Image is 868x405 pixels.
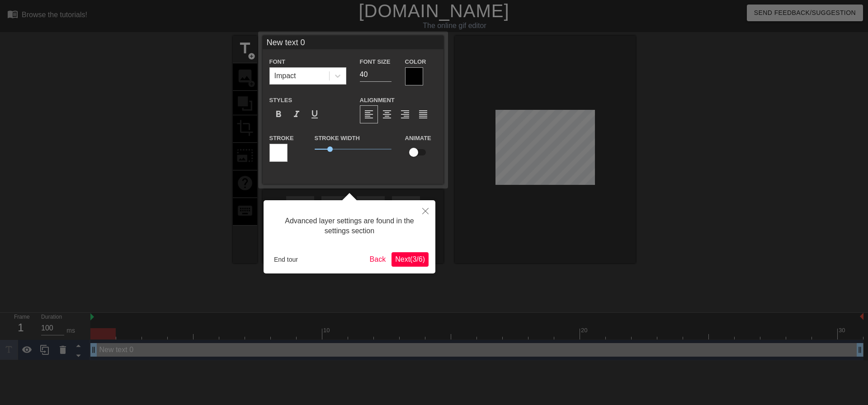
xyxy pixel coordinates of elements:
[270,207,429,245] div: Advanced layer settings are found in the settings section
[415,200,435,221] button: Close
[366,252,390,267] button: Back
[392,252,429,267] button: Next
[270,253,302,266] button: End tour
[395,255,425,263] span: Next ( 3 / 6 )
